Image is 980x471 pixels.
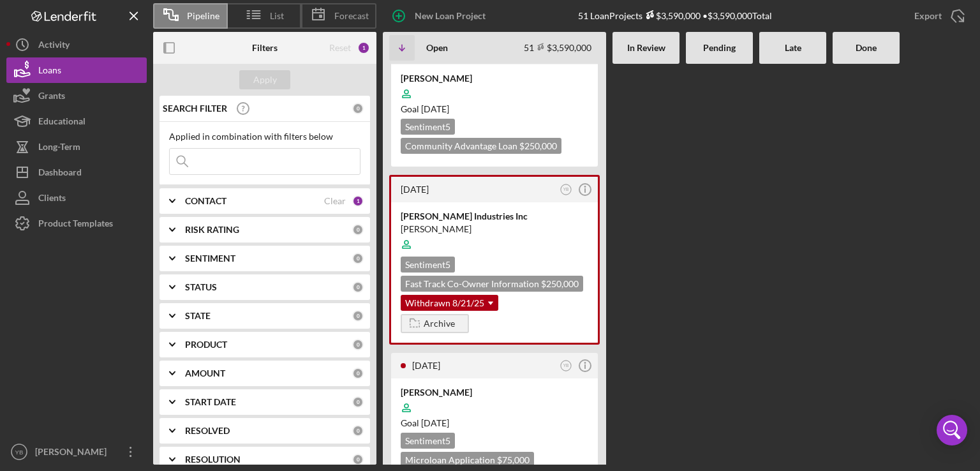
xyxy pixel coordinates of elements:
[252,43,278,53] b: Filters
[352,224,364,235] div: 0
[38,108,85,137] div: Educational
[627,43,665,53] b: In Review
[421,103,449,114] time: 10/05/2025
[352,396,364,408] div: 0
[401,314,469,333] button: Archive
[38,32,70,61] div: Activity
[163,103,227,114] b: SEARCH FILTER
[902,3,974,29] button: Export
[401,223,588,235] div: [PERSON_NAME]
[187,11,219,21] span: Pipeline
[558,357,575,375] button: YB
[6,83,147,108] button: Grants
[401,119,455,135] div: Sentiment 5
[401,276,583,292] div: Fast Track Co-Owner Information $250,000
[185,282,217,292] b: STATUS
[185,225,239,235] b: RISK RATING
[185,340,227,350] b: PRODUCT
[352,281,364,293] div: 0
[352,339,364,350] div: 0
[6,185,147,211] button: Clients
[401,72,588,85] div: [PERSON_NAME]
[185,196,226,206] b: CONTACT
[497,454,530,465] span: $75,000
[352,253,364,264] div: 0
[519,140,557,151] span: $250,000
[937,415,967,445] div: Open Intercom Messenger
[401,295,498,311] div: Withdrawn 8/21/25
[383,3,498,29] button: New Loan Project
[270,11,284,21] span: List
[856,43,877,53] b: Done
[412,360,440,371] time: 2025-08-21 13:48
[6,439,147,465] button: YB[PERSON_NAME]
[401,386,588,399] div: [PERSON_NAME]
[329,43,351,53] div: Reset
[32,439,115,468] div: [PERSON_NAME]
[6,108,147,134] button: Educational
[352,195,364,207] div: 1
[785,43,801,53] b: Late
[578,10,772,21] div: 51 Loan Projects • $3,590,000 Total
[239,70,290,89] button: Apply
[558,181,575,198] button: YB
[357,41,370,54] div: 1
[38,160,82,188] div: Dashboard
[401,433,455,449] div: Sentiment 5
[415,3,486,29] div: New Loan Project
[524,42,591,53] div: 51 $3,590,000
[6,32,147,57] button: Activity
[401,417,449,428] span: Goal
[324,196,346,206] div: Clear
[38,134,80,163] div: Long-Term
[421,417,449,428] time: 10/20/2025
[38,211,113,239] div: Product Templates
[914,3,942,29] div: Export
[642,10,701,21] div: $3,590,000
[352,454,364,465] div: 0
[15,449,24,456] text: YB
[703,43,736,53] b: Pending
[185,454,241,465] b: RESOLUTION
[401,184,429,195] time: 2025-08-21 18:47
[401,257,455,273] div: Sentiment 5
[426,43,448,53] b: Open
[6,211,147,236] button: Product Templates
[6,57,147,83] button: Loans
[401,452,534,468] div: Microloan Application
[185,397,236,407] b: START DATE
[352,368,364,379] div: 0
[352,425,364,437] div: 0
[38,185,66,214] div: Clients
[6,134,147,160] button: Long-Term
[401,210,588,223] div: [PERSON_NAME] Industries Inc
[38,83,65,112] div: Grants
[185,368,225,378] b: AMOUNT
[389,175,600,345] a: [DATE]YB[PERSON_NAME] Industries Inc[PERSON_NAME]Sentiment5Fast Track Co-Owner Information $250,0...
[169,131,360,142] div: Applied in combination with filters below
[389,37,600,168] a: [DATE]YB[PERSON_NAME]Goal [DATE]Sentiment5Community Advantage Loan $250,000
[563,363,569,368] text: YB
[185,311,211,321] b: STATE
[185,253,235,264] b: SENTIMENT
[401,138,561,154] div: Community Advantage Loan
[352,103,364,114] div: 0
[253,70,277,89] div: Apply
[401,103,449,114] span: Goal
[334,11,369,21] span: Forecast
[185,426,230,436] b: RESOLVED
[563,187,569,191] text: YB
[352,310,364,322] div: 0
[38,57,61,86] div: Loans
[424,314,455,333] div: Archive
[6,160,147,185] button: Dashboard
